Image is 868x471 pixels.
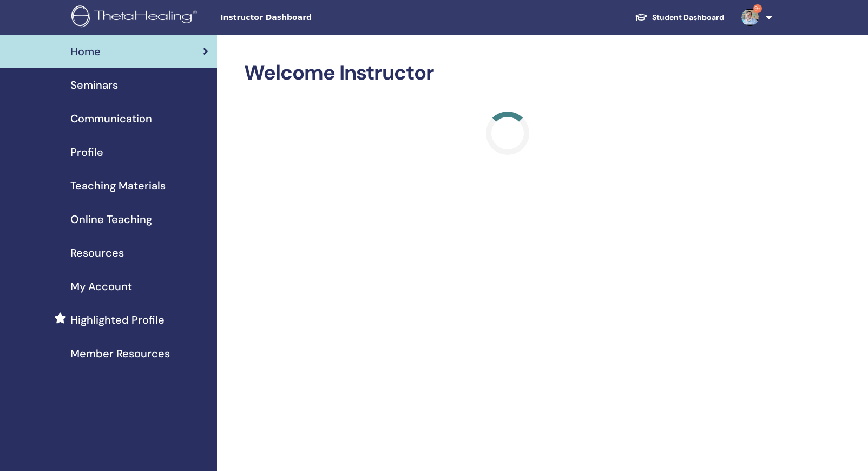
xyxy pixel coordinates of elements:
[70,278,132,295] span: My Account
[753,4,762,13] span: 9+
[70,144,103,160] span: Profile
[220,12,383,23] span: Instructor Dashboard
[70,43,101,60] span: Home
[71,5,201,30] img: logo.png
[70,312,165,328] span: Highlighted Profile
[741,9,759,26] img: default.jpg
[70,77,118,93] span: Seminars
[626,8,733,28] a: Student Dashboard
[70,211,152,227] span: Online Teaching
[70,345,170,362] span: Member Resources
[70,245,124,261] span: Resources
[70,178,166,194] span: Teaching Materials
[70,110,152,127] span: Communication
[635,12,648,22] img: graduation-cap-white.svg
[244,61,771,86] h2: Welcome Instructor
